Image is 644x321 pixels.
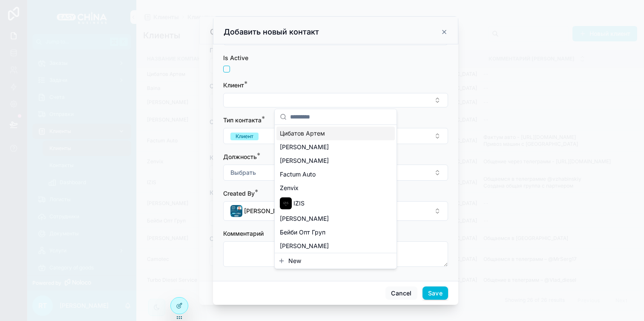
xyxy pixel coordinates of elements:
div: Клиент [236,133,253,140]
span: Цибатов Артем [280,129,325,138]
span: Тип контакта [223,116,262,124]
span: IZIS [293,199,305,208]
div: Suggestions [275,125,397,253]
button: Select Button [223,128,448,144]
span: Комментарий [223,230,264,237]
button: Select Button [223,165,448,181]
button: Select Button [223,201,448,221]
span: Zenvix [280,184,299,192]
span: [PERSON_NAME] [280,214,329,223]
span: [PERSON_NAME] [244,207,293,215]
span: Выбрать [230,168,256,177]
span: New [288,257,301,265]
button: Save [423,286,448,300]
span: Бейби Опт Груп [280,228,325,237]
span: [PERSON_NAME] [280,143,329,151]
h3: Добавить новый контакт [224,27,319,37]
span: [PERSON_NAME] [280,156,329,165]
button: Cancel [385,286,417,300]
span: Должность [223,153,257,160]
button: Select Button [223,93,448,107]
span: [PERSON_NAME] [280,242,329,250]
span: Factum Auto [280,170,316,179]
span: Is Active [223,54,248,61]
span: Created By [223,190,255,197]
span: Клиент [223,81,244,89]
button: New [278,257,393,265]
